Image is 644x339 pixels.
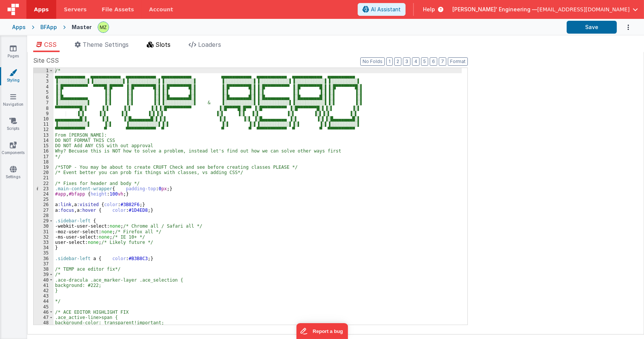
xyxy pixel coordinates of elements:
[34,202,54,207] div: 26
[412,57,420,66] button: 4
[537,6,630,13] span: [EMAIL_ADDRESS][DOMAIN_NAME]
[34,159,54,165] div: 18
[358,3,406,16] button: AI Assistant
[34,73,54,79] div: 2
[34,143,54,148] div: 15
[34,165,54,170] div: 19
[34,240,54,245] div: 33
[403,57,410,66] button: 3
[34,79,54,84] div: 3
[34,267,54,272] div: 38
[394,57,401,66] button: 2
[34,218,54,223] div: 29
[34,261,54,267] div: 37
[34,100,54,105] div: 7
[34,293,54,299] div: 43
[371,6,401,13] span: AI Assistant
[296,323,348,339] iframe: Marker.io feedback button
[34,223,54,229] div: 30
[72,23,92,31] div: Master
[34,256,54,261] div: 36
[102,6,134,13] span: File Assets
[34,191,54,197] div: 24
[34,310,54,315] div: 46
[34,170,54,175] div: 20
[34,197,54,202] div: 25
[430,57,437,66] button: 6
[34,89,54,95] div: 5
[34,181,54,186] div: 22
[12,23,26,31] div: Apps
[34,154,54,159] div: 17
[34,138,54,143] div: 14
[155,41,171,48] span: Slots
[34,229,54,234] div: 31
[34,213,54,218] div: 28
[34,315,54,320] div: 47
[64,6,86,13] span: Servers
[439,57,446,66] button: 7
[34,148,54,154] div: 16
[34,250,54,256] div: 35
[34,208,54,213] div: 27
[34,283,54,288] div: 41
[34,320,54,325] div: 48
[34,304,54,310] div: 45
[34,272,54,277] div: 39
[33,56,59,65] span: Site CSS
[40,23,57,31] div: BFApp
[34,133,54,138] div: 13
[34,245,54,250] div: 34
[98,22,109,32] img: 095be3719ea6209dc2162ba73c069c80
[34,111,54,116] div: 9
[34,277,54,283] div: 40
[34,95,54,100] div: 6
[567,21,617,34] button: Save
[452,6,537,13] span: [PERSON_NAME]' Engineering —
[617,20,632,35] button: Options
[34,234,54,240] div: 32
[452,6,638,13] button: [PERSON_NAME]' Engineering — [EMAIL_ADDRESS][DOMAIN_NAME]
[34,299,54,304] div: 44
[34,106,54,111] div: 8
[34,122,54,127] div: 11
[83,41,129,48] span: Theme Settings
[198,41,221,48] span: Loaders
[421,57,428,66] button: 5
[34,6,49,13] span: Apps
[34,186,54,191] div: 23
[34,116,54,122] div: 10
[34,175,54,180] div: 21
[360,57,385,66] button: No Folds
[34,68,54,73] div: 1
[448,57,468,66] button: Format
[386,57,393,66] button: 1
[423,6,435,13] span: Help
[34,288,54,293] div: 42
[34,127,54,132] div: 12
[44,41,57,48] span: CSS
[34,84,54,89] div: 4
